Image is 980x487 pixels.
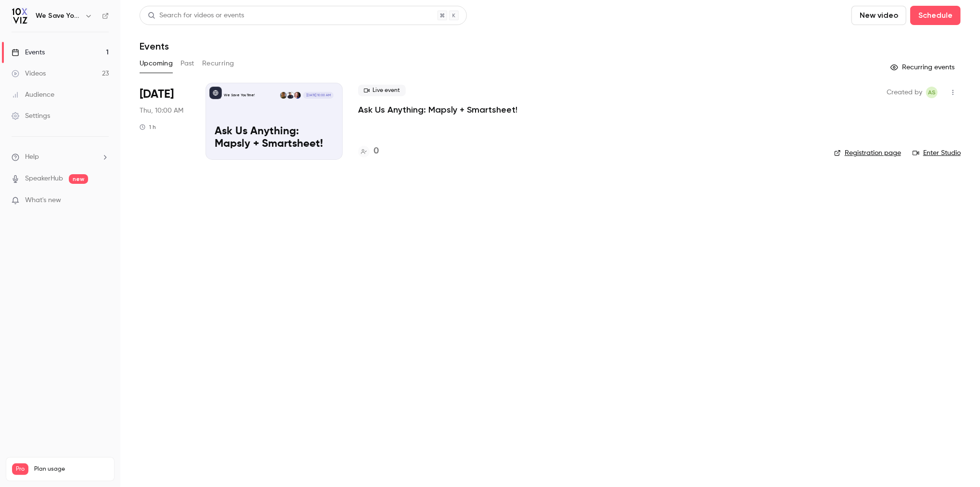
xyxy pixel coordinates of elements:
a: SpeakerHub [25,174,63,184]
button: Schedule [910,6,961,25]
span: [DATE] 10:00 AM [303,92,333,99]
a: 0 [358,145,379,158]
div: Oct 2 Thu, 10:00 AM (America/Denver) [140,83,190,160]
h4: 0 [374,145,379,158]
span: Created by [887,87,922,98]
img: Dustin Wise [287,92,294,99]
iframe: Noticeable Trigger [97,196,109,205]
div: Audience [12,90,54,100]
button: New video [851,6,906,25]
button: Recurring events [886,60,961,75]
span: new [69,174,88,184]
a: Ask Us Anything: Mapsly + Smartsheet!We Save You Time!Jennifer JonesDustin WiseNick R[DATE] 10:00... [206,83,343,160]
span: [DATE] [140,87,174,102]
a: Enter Studio [913,148,961,158]
p: We Save You Time! [224,93,255,98]
h6: We Save You Time! [36,11,81,21]
div: Events [12,48,45,57]
a: Ask Us Anything: Mapsly + Smartsheet! [358,104,517,115]
li: help-dropdown-opener [12,152,109,162]
span: Live event [358,85,406,96]
span: Help [25,152,39,162]
div: Videos [12,69,46,78]
div: Settings [12,111,50,121]
img: Nick R [280,92,287,99]
span: Plan usage [34,465,108,473]
button: Recurring [202,56,234,71]
span: Pro [12,463,28,475]
span: Thu, 10:00 AM [140,106,183,115]
h1: Events [140,40,169,52]
div: Search for videos or events [148,11,244,21]
span: Ashley Sage [926,87,938,98]
p: Ask Us Anything: Mapsly + Smartsheet! [215,126,334,151]
button: Upcoming [140,56,173,71]
img: We Save You Time! [12,8,27,24]
div: 1 h [140,123,156,131]
a: Registration page [834,148,901,158]
span: AS [928,87,936,98]
span: What's new [25,195,61,205]
button: Past [181,56,194,71]
img: Jennifer Jones [294,92,301,99]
